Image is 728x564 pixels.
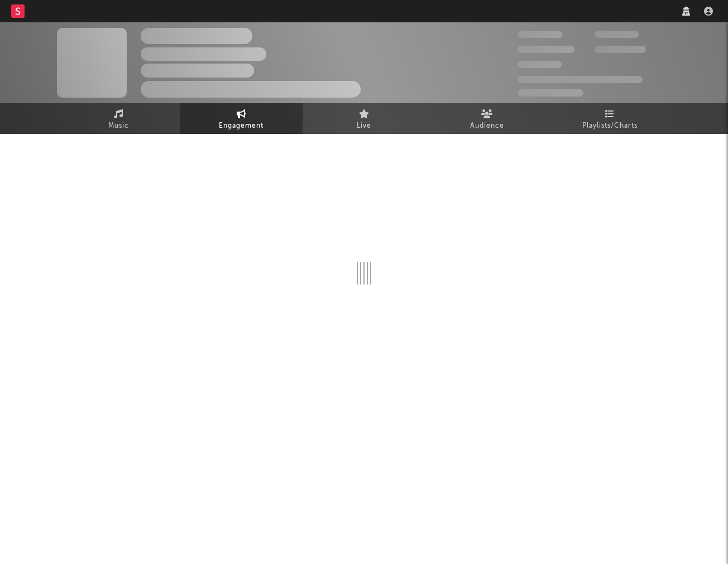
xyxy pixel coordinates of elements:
a: Playlists/Charts [548,103,671,134]
span: Jump Score: 85.0 [518,89,583,97]
a: Live [303,103,425,134]
span: 1,000,000 [595,46,646,53]
span: Music [108,119,129,133]
span: Engagement [219,119,264,133]
span: Audience [470,119,504,133]
a: Engagement [180,103,303,134]
span: 100,000 [518,61,562,68]
span: 100,000 [595,31,639,38]
span: Playlists/Charts [582,119,638,133]
span: 300,000 [518,31,562,38]
span: 50,000,000 [518,46,574,53]
span: 50,000,000 Monthly Listeners [518,76,643,83]
span: Live [357,119,371,133]
a: Music [57,103,180,134]
a: Audience [425,103,548,134]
